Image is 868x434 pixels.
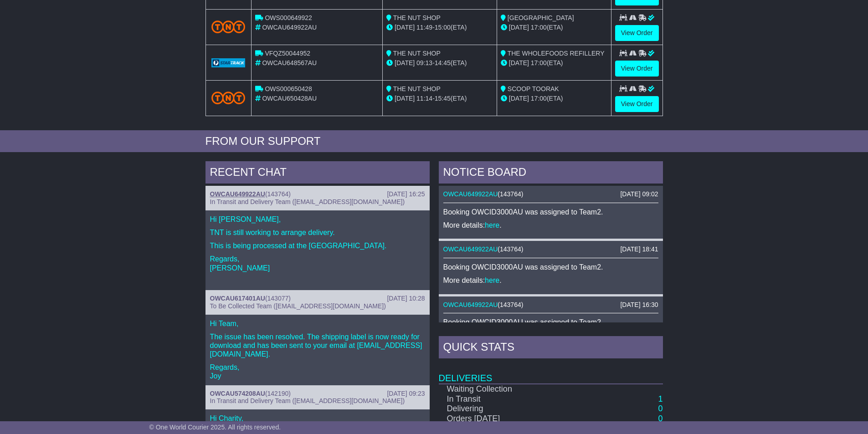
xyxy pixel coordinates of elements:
[262,95,317,102] span: OWCAU650428AU
[210,332,425,359] p: The issue has been resolved. The shipping label is now ready for download and has been sent to yo...
[210,295,425,302] div: ( )
[211,20,246,33] img: TNT_Domestic.png
[395,59,415,66] span: [DATE]
[443,190,658,198] div: ( )
[443,318,658,327] p: Booking OWCID3000AU was assigned to Team2.
[387,190,425,198] div: [DATE] 16:25
[211,58,246,67] img: GetCarrierServiceLogo
[439,161,663,186] div: NOTICE BOARD
[393,50,441,57] span: THE NUT SHOP
[416,95,432,102] span: 11:14
[386,58,493,68] div: - (ETA)
[210,190,265,198] a: OWCAU649922AU
[386,23,493,32] div: - (ETA)
[615,61,659,77] a: View Order
[210,228,425,237] p: TNT is still working to arrange delivery.
[615,96,659,112] a: View Order
[265,50,310,57] span: VFQZ50044952
[210,255,425,272] p: Regards, [PERSON_NAME]
[439,361,663,384] td: Deliveries
[265,14,312,21] span: OWS000649922
[443,276,658,285] p: More details: .
[262,59,317,66] span: OWCAU648567AU
[439,384,570,394] td: Waiting Collection
[267,390,289,397] span: 142190
[508,50,605,57] span: THE WHOLEFOODS REFILLERY
[658,414,663,423] a: 0
[387,390,425,398] div: [DATE] 09:23
[508,14,574,21] span: [GEOGRAPHIC_DATA]
[508,85,559,92] span: SCOOP TOORAK
[262,24,317,31] span: OWCAU649922AU
[435,95,451,102] span: 15:45
[210,319,425,328] p: Hi Team,
[210,190,425,198] div: ( )
[439,336,663,361] div: Quick Stats
[205,161,430,186] div: RECENT CHAT
[501,23,607,32] div: (ETA)
[531,24,547,31] span: 17:00
[620,190,658,198] div: [DATE] 09:02
[439,404,570,414] td: Delivering
[439,394,570,404] td: In Transit
[443,301,498,308] a: OWCAU649922AU
[509,95,529,102] span: [DATE]
[387,295,425,302] div: [DATE] 10:28
[443,301,658,309] div: ( )
[416,24,432,31] span: 11:49
[620,301,658,309] div: [DATE] 16:30
[435,24,451,31] span: 15:00
[416,59,432,66] span: 09:13
[210,390,425,398] div: ( )
[439,414,570,424] td: Orders [DATE]
[500,301,521,308] span: 143764
[531,59,547,66] span: 17:00
[149,424,281,431] span: © One World Courier 2025. All rights reserved.
[501,58,607,68] div: (ETA)
[211,92,246,104] img: TNT_Domestic.png
[205,135,663,148] div: FROM OUR SUPPORT
[210,215,425,224] p: Hi [PERSON_NAME],
[395,24,415,31] span: [DATE]
[509,59,529,66] span: [DATE]
[443,245,498,253] a: OWCAU649922AU
[393,85,441,92] span: THE NUT SHOP
[615,25,659,41] a: View Order
[501,94,607,103] div: (ETA)
[443,221,658,230] p: More details: .
[210,390,265,397] a: OWCAU574208AU
[500,190,521,198] span: 143764
[509,24,529,31] span: [DATE]
[210,295,265,302] a: OWCAU617401AU
[265,85,312,92] span: OWS000650428
[210,302,386,310] span: To Be Collected Team ([EMAIL_ADDRESS][DOMAIN_NAME])
[485,221,499,229] a: here
[395,95,415,102] span: [DATE]
[443,208,658,216] p: Booking OWCID3000AU was assigned to Team2.
[435,59,451,66] span: 14:45
[210,414,425,423] p: Hi Charity,
[531,95,547,102] span: 17:00
[210,363,425,380] p: Regards, Joy
[443,263,658,271] p: Booking OWCID3000AU was assigned to Team2.
[210,241,425,250] p: This is being processed at the [GEOGRAPHIC_DATA].
[443,190,498,198] a: OWCAU649922AU
[393,14,441,21] span: THE NUT SHOP
[443,245,658,253] div: ( )
[267,190,289,198] span: 143764
[658,394,663,403] a: 1
[267,295,289,302] span: 143077
[658,404,663,413] a: 0
[210,397,405,404] span: In Transit and Delivery Team ([EMAIL_ADDRESS][DOMAIN_NAME])
[485,276,499,284] a: here
[500,245,521,253] span: 143764
[210,198,405,205] span: In Transit and Delivery Team ([EMAIL_ADDRESS][DOMAIN_NAME])
[386,94,493,103] div: - (ETA)
[620,245,658,253] div: [DATE] 18:41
